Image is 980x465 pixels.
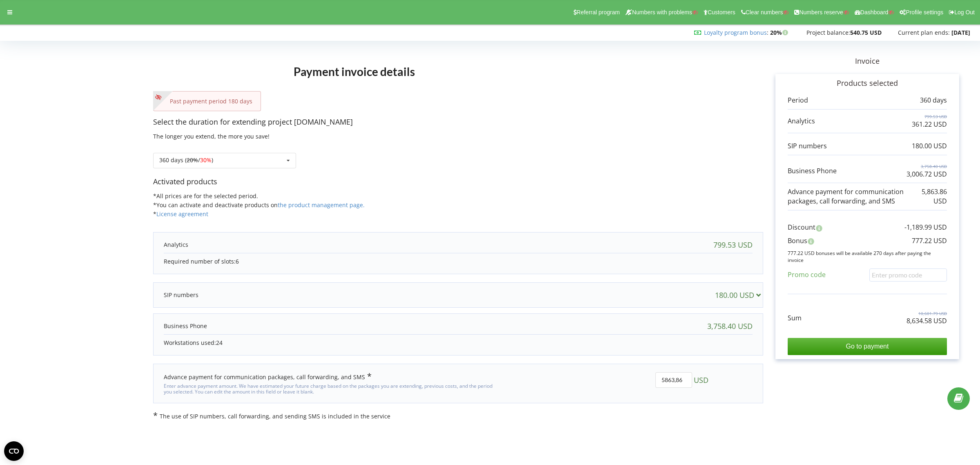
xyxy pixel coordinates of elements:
p: 3,006.72 USD [906,170,947,179]
span: : [704,29,768,36]
p: 3,758.40 USD [906,163,947,169]
span: 24 [216,339,223,347]
p: Invoice [763,56,971,67]
div: Enter advance payment amount. We have estimated your future charge based on the packages you are ... [164,381,501,395]
a: the product management page. [278,201,365,209]
p: Analytics [788,116,815,126]
p: Select the duration for extending project [DOMAIN_NAME] [153,117,763,127]
span: *You can activate and deactivate products on [153,201,365,209]
div: 180.00 USD [715,291,764,299]
span: Customers [708,9,735,16]
h1: Payment invoice details [153,52,556,91]
span: USD [694,372,708,388]
s: 20% [187,156,198,164]
p: SIP numbers [164,291,198,299]
span: Log Out [954,9,975,16]
span: 6 [236,257,239,265]
p: Business Phone [788,166,837,176]
p: Activated products [153,177,763,187]
span: Numbers with problems [632,9,692,16]
strong: 540.75 USD [850,29,882,36]
p: Business Phone [164,322,207,330]
span: The longer you extend, the more you save! [153,132,269,140]
span: Dashboard [860,9,889,16]
span: Current plan ends: [898,29,950,36]
button: Open CMP widget [4,441,24,461]
p: 180.00 USD [912,141,947,151]
p: 5,863.86 USD [922,187,947,206]
span: Project balance: [806,29,850,36]
p: Advance payment for communication packages, call forwarding, and SMS [788,187,922,206]
span: Profile settings [906,9,943,16]
div: 360 days ( / ) [159,157,213,163]
span: 30% [200,156,212,164]
a: Loyalty program bonus [704,29,767,36]
p: Required number of slots: [164,257,753,266]
p: 10,601.79 USD [906,311,947,316]
p: Discount [788,223,815,232]
strong: [DATE] [951,29,970,36]
div: 3,758.40 USD [707,322,753,330]
strong: 20% [770,29,790,36]
a: License agreement [156,210,208,218]
p: Bonus [788,236,807,246]
p: 361.22 USD [912,120,947,129]
p: 777.22 USD [912,236,947,246]
span: *All prices are for the selected period. [153,192,258,200]
p: The use of SIP numbers, call forwarding, and sending SMS is included in the service [153,411,763,420]
p: 777.22 USD bonuses will be available 270 days after paying the invoice [788,250,947,264]
p: Sum [788,313,802,323]
p: -1,189.99 USD [904,223,947,232]
p: Promo code [788,270,826,279]
div: Advance payment for communication packages, call forwarding, and SMS [164,372,372,381]
p: Products selected [788,78,947,89]
p: Past payment period 180 days [162,97,252,105]
span: Clear numbers [746,9,783,16]
p: Analytics [164,241,188,249]
input: Go to payment [788,338,947,355]
span: Numbers reserve [799,9,843,16]
p: SIP numbers [788,141,827,151]
input: Enter promo code [869,268,947,281]
p: 8,634.58 USD [906,316,947,326]
p: Workstations used: [164,339,753,347]
p: Period [788,96,808,105]
div: 799.53 USD [713,241,753,249]
p: 360 days [920,96,947,105]
p: 799.53 USD [912,114,947,119]
span: Referral program [577,9,620,16]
